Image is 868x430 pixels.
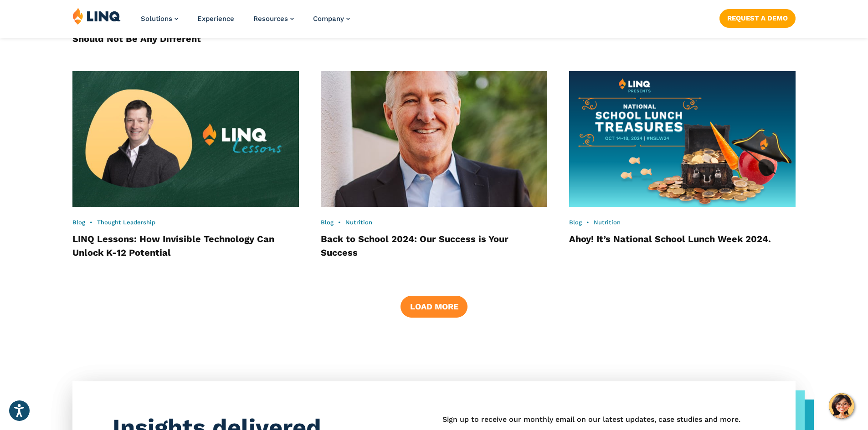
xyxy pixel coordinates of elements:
[72,218,299,227] div: •
[141,15,172,23] span: Solutions
[141,15,178,23] a: Solutions
[197,15,234,23] a: Experience
[321,71,547,207] img: Mike Borges | LINQ
[719,7,796,27] nav: Button Navigation
[72,7,121,25] img: LINQ | K‑12 Software
[72,219,85,226] a: Blog
[345,219,372,226] a: Nutrition
[829,393,854,419] button: Hello, have a question? Let’s chat.
[401,296,467,318] button: Load More
[72,233,274,258] a: LINQ Lessons: How Invisible Technology Can Unlock K-12 Potential
[72,6,266,44] a: Technology Advancements are Happening Everywhere – School Nutrition Technology Should Not Be Any ...
[442,414,755,425] p: Sign up to receive our monthly email on our latest updates, case studies and more.
[321,218,547,227] div: •
[253,15,294,23] a: Resources
[97,219,155,226] a: Thought Leadership
[141,7,350,37] nav: Primary Navigation
[253,15,288,23] span: Resources
[569,233,771,244] a: Ahoy! It’s National School Lunch Week 2024.
[321,233,508,258] a: Back to School 2024: Our Success is Your Success
[569,218,796,227] div: •
[313,15,350,23] a: Company
[321,219,334,226] a: Blog
[569,219,582,226] a: Blog
[594,219,621,226] a: Nutrition
[72,71,299,207] img: LINQ Lessons with Bryan Blog Thumbnail
[313,15,344,23] span: Company
[719,9,796,27] a: Request a Demo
